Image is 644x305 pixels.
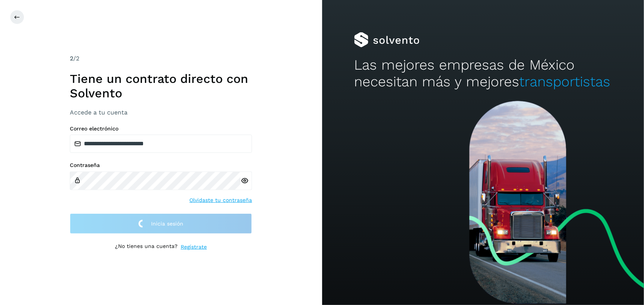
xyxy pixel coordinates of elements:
a: Regístrate [181,243,207,251]
h3: Accede a tu cuenta [70,109,252,116]
span: 2 [70,55,73,62]
a: Olvidaste tu contraseña [189,196,252,204]
h1: Tiene un contrato directo con Solvento [70,71,252,101]
div: /2 [70,54,252,63]
span: transportistas [519,73,610,90]
span: Inicia sesión [151,221,183,226]
label: Contraseña [70,162,252,168]
label: Correo electrónico [70,125,252,132]
button: Inicia sesión [70,213,252,234]
h2: Las mejores empresas de México necesitan más y mejores [354,57,612,91]
p: ¿No tienes una cuenta? [115,243,178,251]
